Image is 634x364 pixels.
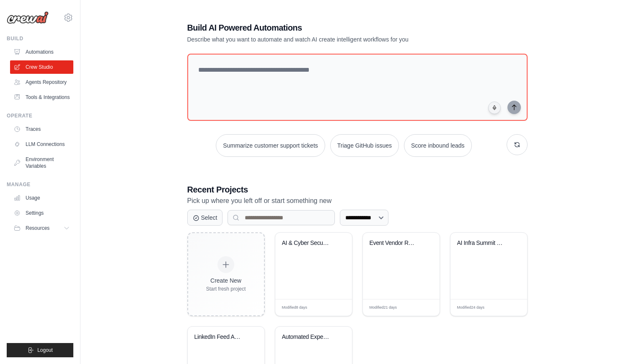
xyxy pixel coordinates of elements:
[206,286,246,292] div: Start fresh project
[187,184,528,195] h3: Recent Projects
[187,22,469,34] h1: Build AI Powered Automations
[488,101,501,114] button: Click to speak your automation idea
[507,304,514,311] span: Edit
[10,75,73,89] a: Agents Repository
[10,206,73,220] a: Settings
[10,221,73,235] button: Resources
[187,35,469,44] p: Describe what you want to automate and watch AI create intelligent workflows for you
[507,134,528,155] button: Get new suggestions
[10,153,73,173] a: Environment Variables
[419,304,427,311] span: Edit
[10,45,73,59] a: Automations
[37,347,53,354] span: Logout
[26,225,49,231] span: Resources
[10,122,73,136] a: Traces
[7,112,73,119] div: Operate
[330,134,399,157] button: Triage GitHub issues
[7,181,73,188] div: Manage
[332,304,339,311] span: Edit
[457,305,485,311] span: Modified 24 days
[370,305,397,311] span: Modified 21 days
[7,343,73,357] button: Logout
[194,333,245,341] div: LinkedIn Feed Automation System
[404,134,472,157] button: Score inbound leads
[370,239,420,247] div: Event Vendor Research Assistant
[10,60,73,74] a: Crew Studio
[10,191,73,205] a: Usage
[187,195,528,206] p: Pick up where you left off or start something new
[7,11,49,24] img: Logo
[457,239,508,247] div: AI Infra Summit 2025 - Demo Stage Calendar
[282,333,333,341] div: Automated Expense Reporting & Receipt Validation
[282,239,333,247] div: AI & Cyber Security Exhibition Research Agent
[10,91,73,104] a: Tools & Integrations
[187,210,223,226] button: Select
[7,35,73,42] div: Build
[206,276,246,285] div: Create New
[10,138,73,151] a: LLM Connections
[282,305,308,311] span: Modified 8 days
[216,134,325,157] button: Summarize customer support tickets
